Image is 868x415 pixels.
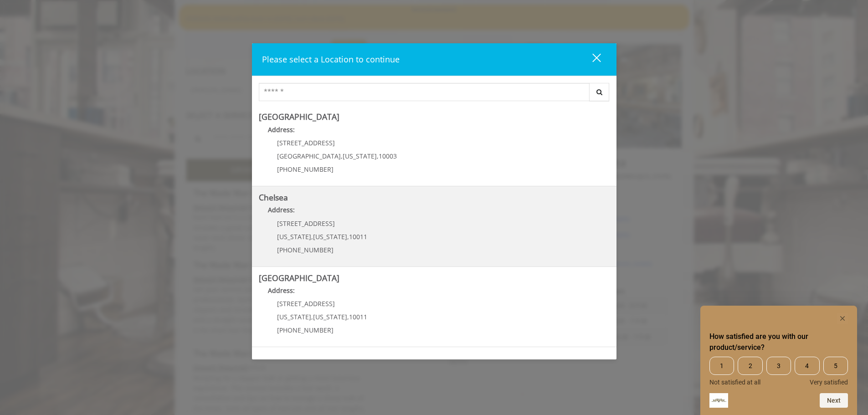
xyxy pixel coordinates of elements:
span: [US_STATE] [313,313,347,321]
span: [STREET_ADDRESS] [277,299,335,308]
div: Center Select [259,83,610,106]
b: Flatiron [259,353,287,364]
span: , [311,313,313,321]
span: 10011 [349,313,367,321]
b: Address: [268,205,295,214]
b: Address: [268,286,295,295]
span: 1 [709,357,734,375]
span: 10011 [349,232,367,241]
button: Hide survey [837,313,848,324]
span: 3 [766,357,791,375]
i: Search button [594,89,605,95]
span: , [377,152,379,160]
span: [STREET_ADDRESS] [277,138,335,147]
span: , [341,152,343,160]
input: Search Center [259,83,590,101]
span: [US_STATE] [343,152,377,160]
span: , [347,232,349,241]
div: close dialog [582,53,600,67]
div: How satisfied are you with our product/service? Select an option from 1 to 5, with 1 being Not sa... [709,357,848,386]
span: [US_STATE] [277,313,311,321]
span: 10003 [379,152,397,160]
b: Address: [268,125,295,134]
button: Next question [820,393,848,408]
button: close dialog [575,50,606,69]
b: [GEOGRAPHIC_DATA] [259,111,339,122]
h2: How satisfied are you with our product/service? Select an option from 1 to 5, with 1 being Not sa... [709,331,848,353]
span: 5 [823,357,848,375]
span: 4 [795,357,819,375]
span: [PHONE_NUMBER] [277,246,334,254]
span: Please select a Location to continue [262,54,400,65]
span: [GEOGRAPHIC_DATA] [277,152,341,160]
span: Not satisfied at all [709,379,760,386]
span: [PHONE_NUMBER] [277,326,334,334]
span: [STREET_ADDRESS] [277,219,335,228]
span: [US_STATE] [313,232,347,241]
span: [US_STATE] [277,232,311,241]
div: How satisfied are you with our product/service? Select an option from 1 to 5, with 1 being Not sa... [709,313,848,408]
b: [GEOGRAPHIC_DATA] [259,272,339,283]
span: , [311,232,313,241]
b: Chelsea [259,192,288,203]
span: Very satisfied [810,379,848,386]
span: 2 [738,357,762,375]
span: , [347,313,349,321]
span: [PHONE_NUMBER] [277,165,334,174]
